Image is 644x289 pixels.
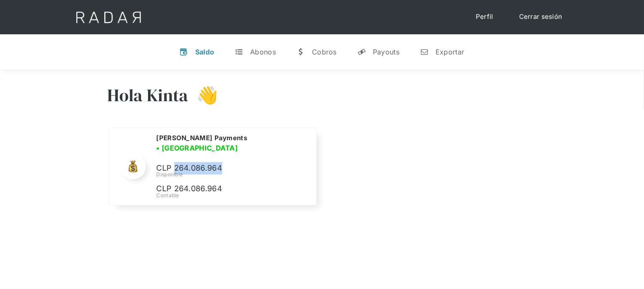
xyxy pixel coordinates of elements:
p: CLP 264.086.964 [156,162,285,175]
h2: [PERSON_NAME] Payments [156,134,247,142]
h3: Hola Kinta [108,84,188,106]
div: y [357,48,366,56]
div: n [420,48,429,56]
h3: 👋 [188,84,218,106]
h3: • [GEOGRAPHIC_DATA] [156,143,238,153]
div: t [235,48,243,56]
div: w [296,48,305,56]
a: Perfil [467,9,502,25]
div: Exportar [435,48,464,56]
div: Contable [156,192,305,199]
div: Payouts [373,48,399,56]
div: Abonos [250,48,276,56]
div: v [180,48,188,56]
div: Disponible [156,171,305,178]
div: Saldo [195,48,215,56]
div: Cobros [312,48,337,56]
p: CLP 264.086.964 [156,183,285,195]
a: Cerrar sesión [511,9,571,25]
